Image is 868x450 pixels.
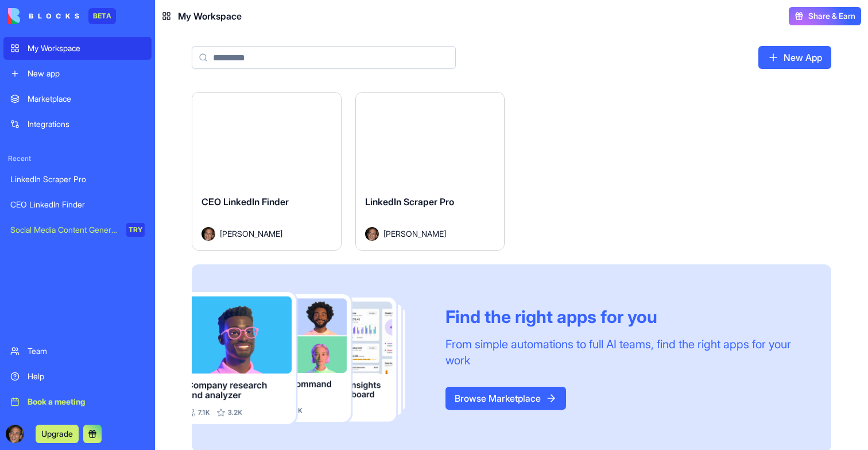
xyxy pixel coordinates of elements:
a: BETA [8,8,116,24]
img: Avatar [201,227,215,241]
div: Integrations [28,118,145,130]
span: LinkedIn Scraper Pro [365,196,454,207]
a: Book a meeting [3,390,152,413]
div: TRY [126,223,145,237]
a: New app [3,62,152,85]
span: Recent [3,154,152,163]
div: Marketplace [28,93,145,105]
div: Team [28,345,145,357]
div: Social Media Content Generator [10,224,118,236]
div: CEO LinkedIn Finder [10,199,145,210]
div: Find the right apps for you [445,306,804,327]
a: Browse Marketplace [445,387,566,410]
a: CEO LinkedIn FinderAvatar[PERSON_NAME] [192,92,342,251]
span: CEO LinkedIn Finder [201,196,289,207]
a: My Workspace [3,37,152,60]
span: My Workspace [178,9,242,23]
div: BETA [88,8,116,24]
img: ACg8ocKwlY-G7EnJG7p3bnYwdp_RyFFHyn9MlwQjYsG_56ZlydI1TXjL_Q=s96-c [6,425,24,443]
span: Share & Earn [808,10,855,22]
span: [PERSON_NAME] [220,228,282,240]
a: Team [3,340,152,363]
img: Frame_181_egmpey.png [192,292,427,424]
img: Avatar [365,227,379,241]
img: logo [8,8,79,24]
a: Social Media Content GeneratorTRY [3,218,152,241]
button: Upgrade [36,425,79,443]
a: New App [758,46,831,69]
a: CEO LinkedIn Finder [3,193,152,216]
span: [PERSON_NAME] [383,228,446,240]
a: LinkedIn Scraper Pro [3,168,152,191]
div: New app [28,68,145,79]
button: Share & Earn [789,7,861,25]
a: LinkedIn Scraper ProAvatar[PERSON_NAME] [355,92,505,251]
a: Integrations [3,113,152,136]
a: Upgrade [36,428,79,439]
div: Book a meeting [28,396,145,407]
a: Help [3,365,152,388]
div: Help [28,371,145,382]
div: LinkedIn Scraper Pro [10,174,145,185]
div: From simple automations to full AI teams, find the right apps for your work [445,336,804,368]
a: Marketplace [3,87,152,110]
div: My Workspace [28,43,145,54]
